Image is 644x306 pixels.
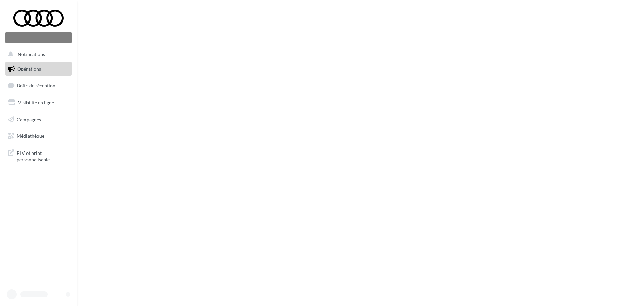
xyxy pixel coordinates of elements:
span: Notifications [18,52,45,57]
div: Nouvelle campagne [5,32,72,43]
span: Médiathèque [17,133,44,139]
a: Médiathèque [4,129,73,143]
a: Boîte de réception [4,78,73,93]
span: Visibilité en ligne [18,100,54,105]
a: Visibilité en ligne [4,96,73,110]
span: Boîte de réception [17,83,55,88]
span: PLV et print personnalisable [17,148,69,163]
a: Opérations [4,62,73,76]
span: Campagnes [17,116,41,122]
a: Campagnes [4,113,73,127]
span: Opérations [17,66,41,72]
a: PLV et print personnalisable [4,146,73,166]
